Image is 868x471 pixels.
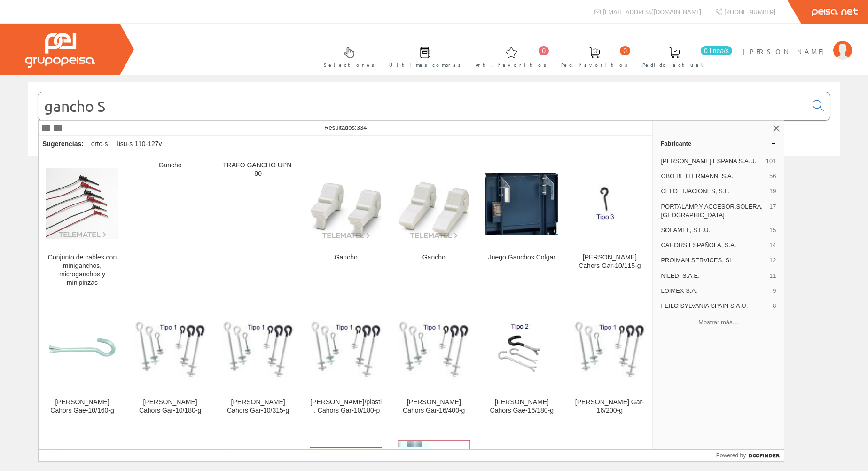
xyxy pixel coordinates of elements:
span: 0 [539,46,549,55]
img: Grupo Peisa [25,33,95,68]
div: [PERSON_NAME] Cahors Gar-10/315-g [222,398,294,415]
div: orto-s [87,136,112,153]
span: LOIMEX S.A. [661,287,769,295]
div: © Grupo Peisa [28,168,840,176]
span: 8 [773,302,776,310]
span: NILED, S.A.E. [661,272,766,280]
a: Gancho [126,154,214,298]
span: 56 [769,172,776,181]
span: CAHORS ESPAÑOLA, S.A. [661,241,766,250]
span: 17 [769,203,776,220]
span: Pedido actual [642,60,706,70]
div: Gancho [134,161,206,170]
img: Gancho Galvanizado Cahors Gae-10/160-g [46,312,118,385]
img: Gancho Galvanizado Cahors Gar-16/400-g [398,318,470,379]
div: Sugerencias: [39,138,86,151]
div: [PERSON_NAME] Cahors Gae-16/180-g [485,398,558,415]
span: 0 [620,46,630,55]
a: Gancho Galvanizado Gar-16/200-g [PERSON_NAME] Gar-16/200-g [566,298,653,426]
span: Art. favoritos [476,60,547,70]
img: Gancho Galvanizado Cahors Gar-10/180-g [134,318,206,379]
span: Resultados: [324,124,367,131]
span: [PHONE_NUMBER] [724,8,775,16]
div: TRAFO GANCHO UPN 80 [222,161,294,178]
a: Fabricante [653,136,784,151]
input: Buscar... [38,92,807,120]
span: Ped. favoritos [561,60,628,70]
a: Powered by [716,450,784,461]
div: [PERSON_NAME] Cahors Gae-10/160-g [46,398,118,415]
img: Gancho Galvanizado Cahors Gar-10/115-g [583,179,636,228]
span: 101 [766,157,776,165]
a: Últimas compras [380,39,466,73]
img: Juego Ganchos Colgar [485,173,558,235]
a: Gancho Galvanizado Cahors Gar-10/315-g [PERSON_NAME] Cahors Gar-10/315-g [214,298,302,426]
img: Gancho Galvanizado Gar-16/200-g [573,318,646,379]
span: 15 [769,226,776,235]
a: Selectores [314,39,379,73]
a: TRAFO GANCHO UPN 80 [214,154,302,298]
a: Juego Ganchos Colgar Juego Ganchos Colgar [478,154,565,298]
a: Gancho Galvanizado Cahors Gar-10/115-g [PERSON_NAME] Cahors Gar-10/115-g [566,154,653,298]
div: lisu-s 110-127v [114,136,166,153]
img: Gancho Galvanizado Cahors Gae-16/180-g [494,318,549,379]
div: Gancho [398,253,470,262]
span: CELO FIJACIONES, S.L. [661,187,766,196]
button: Mostrar más… [657,314,780,330]
div: [PERSON_NAME]/plastif. Cahors Gar-10/180-p [310,398,382,415]
a: Gancho Galvanizado Cahors Gar-10/180-g [PERSON_NAME] Cahors Gar-10/180-g [126,298,214,426]
div: [PERSON_NAME] Cahors Gar-10/115-g [573,253,646,270]
a: Gancho Gancho [302,154,390,298]
a: Gancho Galvanizado Cahors Gae-16/180-g [PERSON_NAME] Cahors Gae-16/180-g [478,298,565,426]
span: 12 [769,256,776,265]
span: OBO BETTERMANN, S.A. [661,172,766,181]
img: Gancho Galvanizado Cahors Gar-10/315-g [222,318,294,379]
img: Gancho [310,167,382,240]
img: Gancho Zinc/plastif. Cahors Gar-10/180-p [310,318,382,379]
a: Conjunto de cables con miniganchos, microganchos y minipinzas Conjunto de cables con miniganchos,... [39,154,126,298]
span: 334 [357,124,367,131]
div: [PERSON_NAME] Cahors Gar-10/180-g [134,398,206,415]
span: [PERSON_NAME] ESPAÑA S.A.U. [661,157,762,165]
a: Gancho Zinc/plastif. Cahors Gar-10/180-p [PERSON_NAME]/plastif. Cahors Gar-10/180-p [302,298,390,426]
span: SOFAMEL, S.L.U. [661,226,766,235]
span: Powered by [716,451,746,460]
span: Últimas compras [389,60,461,70]
img: Conjunto de cables con miniganchos, microganchos y minipinzas [46,168,118,238]
div: Gancho [310,253,382,262]
span: PROIMAN SERVICES, SL [661,256,766,265]
span: 14 [769,241,776,250]
div: Conjunto de cables con miniganchos, microganchos y minipinzas [46,253,118,287]
a: Gancho Galvanizado Cahors Gae-10/160-g [PERSON_NAME] Cahors Gae-10/160-g [39,298,126,426]
a: [PERSON_NAME] [743,39,852,48]
div: Juego Ganchos Colgar [485,253,558,262]
span: FEILO SYLVANIA SPAIN S.A.U. [661,302,769,310]
span: [PERSON_NAME] [743,47,829,56]
span: PORTALAMP.Y ACCESOR.SOLERA, [GEOGRAPHIC_DATA] [661,203,766,220]
span: 11 [769,272,776,280]
span: 0 línea/s [701,46,732,55]
span: [EMAIL_ADDRESS][DOMAIN_NAME] [603,8,701,16]
img: Gancho [398,167,470,240]
div: [PERSON_NAME] Gar-16/200-g [573,398,646,415]
span: 9 [773,287,776,295]
span: Selectores [324,60,375,70]
div: [PERSON_NAME] Cahors Gar-16/400-g [398,398,470,415]
a: Gancho Galvanizado Cahors Gar-16/400-g [PERSON_NAME] Cahors Gar-16/400-g [390,298,477,426]
span: 19 [769,187,776,196]
a: Gancho Gancho [390,154,477,298]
